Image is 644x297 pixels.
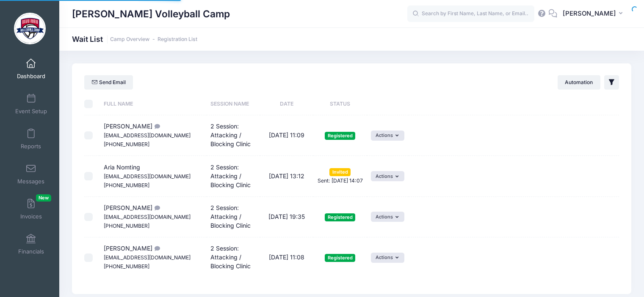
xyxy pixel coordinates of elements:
[260,93,313,115] th: Date
[207,237,260,278] td: 2 Session: Attacking / Blocking Clinic
[260,156,313,196] td: [DATE] 13:12
[104,163,191,188] span: Aria Nomting
[371,253,404,263] button: Actions
[318,177,363,184] small: Sent: [DATE] 14:07
[152,205,159,211] i: Emery played last season for club cactus on the 13 Silver team.
[152,246,159,251] i: Naomi and Bianca
[104,214,191,220] small: [EMAIL_ADDRESS][DOMAIN_NAME]
[104,173,191,180] small: [EMAIL_ADDRESS][DOMAIN_NAME]
[207,156,260,196] td: 2 Session: Attacking / Blocking Clinic
[158,36,197,43] a: Registration List
[11,194,51,224] a: InvoicesNew
[104,245,191,270] span: [PERSON_NAME]
[557,4,631,24] button: [PERSON_NAME]
[110,36,149,43] a: Camp Overview
[558,75,600,90] button: Automation
[207,196,260,237] td: 2 Session: Attacking / Blocking Clinic
[14,13,46,44] img: David Rubio Volleyball Camp
[152,124,159,129] i: Naomi and Bianca
[207,93,260,115] th: Session Name
[260,237,313,278] td: [DATE] 11:08
[15,108,47,115] span: Event Setup
[104,132,191,139] small: [EMAIL_ADDRESS][DOMAIN_NAME]
[104,263,149,270] small: [PHONE_NUMBER]
[104,254,191,261] small: [EMAIL_ADDRESS][DOMAIN_NAME]
[104,223,149,229] small: [PHONE_NUMBER]
[371,212,404,222] button: Actions
[18,248,44,255] span: Financials
[260,196,313,237] td: [DATE] 19:35
[72,4,230,24] h1: [PERSON_NAME] Volleyball Camp
[563,9,616,18] span: [PERSON_NAME]
[11,229,51,259] a: Financials
[17,73,45,80] span: Dashboard
[104,123,191,147] span: [PERSON_NAME]
[104,141,149,147] small: [PHONE_NUMBER]
[325,132,355,140] span: Registered
[207,115,260,156] td: 2 Session: Attacking / Blocking Clinic
[17,178,44,185] span: Messages
[11,159,51,189] a: Messages
[11,54,51,84] a: Dashboard
[371,131,404,141] button: Actions
[371,171,404,181] button: Actions
[313,93,367,115] th: Status
[329,168,351,176] span: Invited
[100,93,207,115] th: Full Name
[20,213,42,220] span: Invoices
[104,182,149,188] small: [PHONE_NUMBER]
[21,143,41,150] span: Reports
[260,115,313,156] td: [DATE] 11:09
[104,204,191,229] span: [PERSON_NAME]
[11,89,51,119] a: Event Setup
[36,194,51,202] span: New
[72,35,197,44] h1: Wait List
[325,254,355,262] span: Registered
[84,75,133,90] a: Send email to selected camps
[325,213,355,221] span: Registered
[11,124,51,154] a: Reports
[407,5,534,22] input: Search by First Name, Last Name, or Email...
